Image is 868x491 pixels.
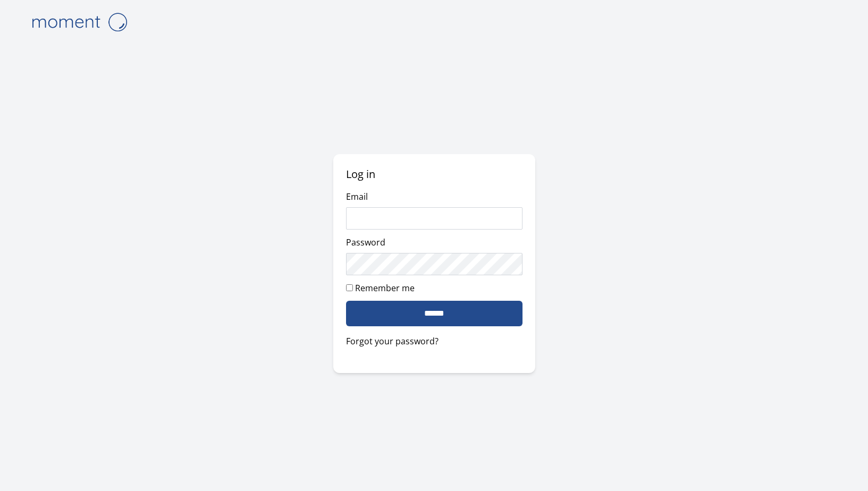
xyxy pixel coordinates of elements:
label: Email [346,191,368,202]
img: logo-4e3dc11c47720685a147b03b5a06dd966a58ff35d612b21f08c02c0306f2b779.png [26,9,132,36]
h2: Log in [346,167,523,182]
label: Password [346,236,385,248]
label: Remember me [355,282,415,294]
a: Forgot your password? [346,335,523,348]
